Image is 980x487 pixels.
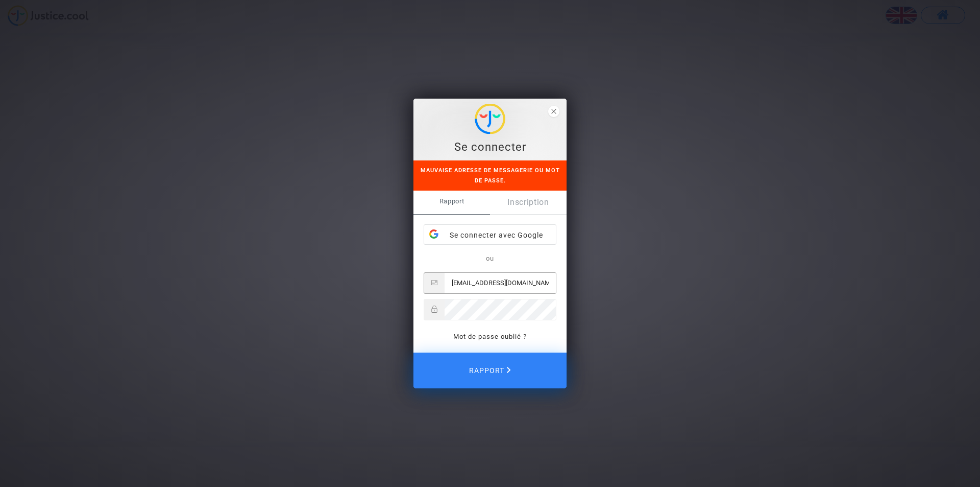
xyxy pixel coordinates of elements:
button: Rapport [413,353,567,388]
input: Mot de passe [445,299,556,320]
font: ou [486,254,494,262]
a: Inscription [490,191,567,214]
div: Se connecter [419,140,561,155]
input: E-mail [445,273,556,293]
a: Mot de passe oublié ? [453,333,527,340]
font: Mauvaise adresse de messagerie ou mot de passe. [421,167,560,184]
font: Inscription [507,197,549,207]
font: Rapport [439,197,464,205]
span: fermer [548,106,559,117]
font: Rapport [469,366,504,375]
font: Se connecter avec Google [450,231,543,239]
font: Se connecter [454,141,526,153]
